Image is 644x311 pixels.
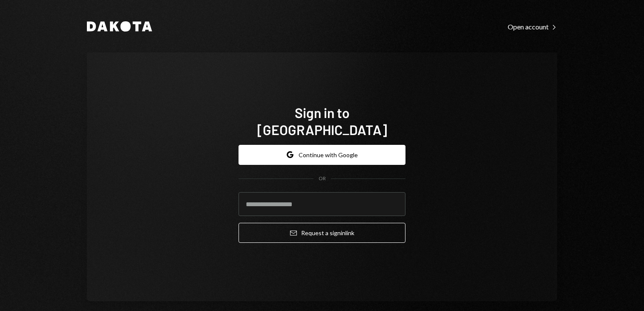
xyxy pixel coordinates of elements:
a: Open account [508,22,557,31]
button: Continue with Google [239,145,405,165]
button: Request a signinlink [239,223,405,243]
h1: Sign in to [GEOGRAPHIC_DATA] [239,104,405,138]
div: Open account [508,23,557,31]
div: OR [319,175,326,182]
